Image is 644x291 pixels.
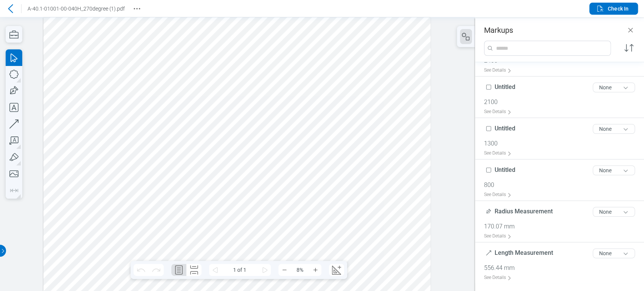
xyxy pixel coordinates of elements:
[495,166,515,173] span: Untitled
[608,5,629,12] span: Check In
[484,64,515,76] div: See Details
[484,140,641,147] div: 1300
[221,264,259,276] span: 1 of 1
[131,3,143,15] button: Revision History
[593,165,635,175] button: None
[589,3,638,15] button: Check In
[309,264,321,276] button: Zoom In
[593,83,635,92] button: None
[593,124,635,134] button: None
[484,272,515,283] div: See Details
[186,264,201,276] button: Continuous Page Layout
[484,223,641,230] div: 170.07 mm
[593,207,635,217] button: None
[484,181,641,189] div: 800
[495,125,515,132] span: Untitled
[278,264,290,276] button: Zoom Out
[484,189,515,201] div: See Details
[484,230,515,242] div: See Details
[484,98,641,106] div: 2100
[484,26,513,35] h3: Markups
[495,208,553,215] span: Radius Measurement
[290,264,309,276] span: 8%
[171,264,186,276] button: Single Page Layout
[593,248,635,258] button: None
[495,83,515,90] span: Untitled
[484,147,515,159] div: See Details
[149,264,164,276] button: Redo
[495,249,553,256] span: Length Measurement
[484,264,641,272] div: 556.44 mm
[134,264,149,276] button: Undo
[626,26,635,35] button: Close
[329,264,344,276] button: Create Scale
[28,6,125,12] span: A-40.1-01001-00-040H_270degree (1).pdf
[484,106,515,118] div: See Details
